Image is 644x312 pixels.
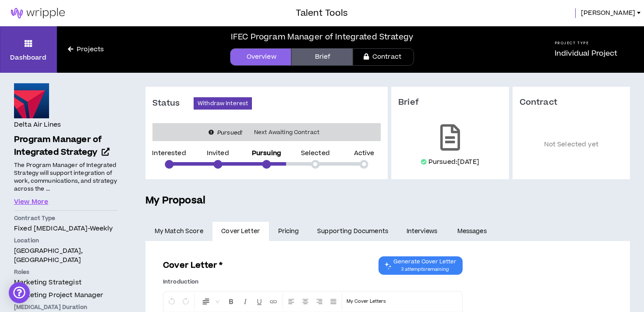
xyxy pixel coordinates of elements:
[354,150,375,156] p: Active
[448,222,498,241] a: Messages
[57,45,115,54] a: Projects
[393,266,456,273] span: 3 attempts remaining
[344,293,389,310] button: Template
[14,134,102,158] span: Program Manager of Integrated Strategy
[10,53,46,62] p: Dashboard
[14,120,61,130] h4: Delta Air Lines
[308,222,397,241] a: Supporting Documents
[14,237,117,245] p: Location
[296,7,348,20] h3: Talent Tools
[353,48,414,66] a: Contract
[301,150,330,156] p: Selected
[555,48,618,59] p: Individual Project
[249,128,325,137] span: Next Awaiting Contract
[299,293,312,310] button: Center Align
[252,150,281,156] p: Pursuing
[347,297,386,306] p: My Cover Letters
[14,224,113,233] span: Fixed [MEDICAL_DATA] - weekly
[152,98,194,109] h3: Status
[145,222,212,241] a: My Match Score
[285,293,298,310] button: Left Align
[145,193,630,208] h5: My Proposal
[231,31,413,43] div: IFEC Program Manager of Integrated Strategy
[555,40,618,46] h5: Project Type
[291,48,353,66] a: Brief
[313,293,326,310] button: Right Align
[253,293,266,310] button: Format Underline
[14,246,117,265] p: [GEOGRAPHIC_DATA], [GEOGRAPHIC_DATA]
[14,303,117,311] p: [MEDICAL_DATA] Duration
[398,97,502,108] h3: Brief
[520,97,623,108] h3: Contract
[520,121,623,169] p: Not Selected yet
[393,258,456,265] span: Generate Cover Letter
[14,291,103,300] span: Marketing Project Manager
[165,293,178,310] button: Undo
[217,129,242,137] i: Pursued!
[14,134,117,159] a: Program Manager of Integrated Strategy
[194,97,252,110] button: Withdraw Interest
[269,222,308,241] a: Pricing
[152,150,186,156] p: Interested
[428,158,479,167] p: Pursued: [DATE]
[179,293,192,310] button: Redo
[581,8,635,18] span: [PERSON_NAME]
[207,150,229,156] p: Invited
[397,222,448,241] a: Interviews
[14,268,117,276] p: Roles
[14,197,48,207] button: View More
[230,48,291,66] a: Overview
[14,278,81,287] span: Marketing Strategist
[14,214,117,222] p: Contract Type
[327,293,340,310] button: Justify Align
[267,293,280,310] button: Insert Link
[221,227,260,236] span: Cover Letter
[14,160,117,193] p: The Program Manager of Integrated Strategy will support integration of work, communications, and ...
[163,259,223,271] h3: Cover Letter *
[225,293,238,310] button: Format Bold
[163,275,198,289] label: Introduction
[9,282,30,303] div: Open Intercom Messenger
[239,293,252,310] button: Format Italics
[379,256,463,275] button: Chat GPT Cover Letter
